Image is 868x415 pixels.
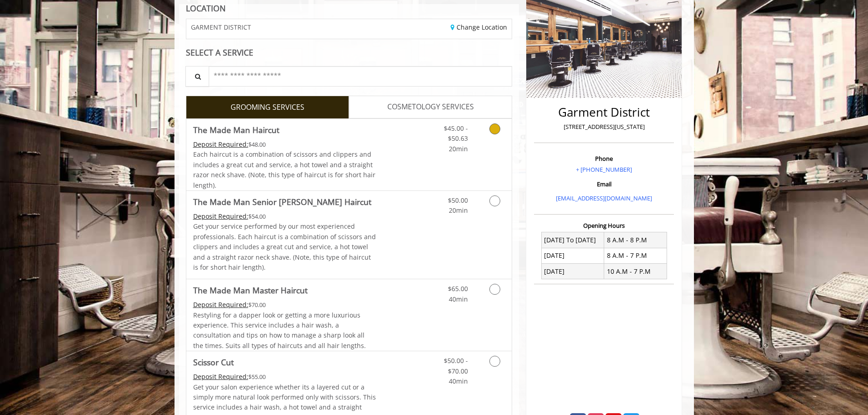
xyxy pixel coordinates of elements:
[193,139,376,149] div: $48.00
[193,284,308,297] b: The Made Man Master Haircut
[541,232,604,248] td: [DATE] To [DATE]
[193,300,376,310] div: $70.00
[534,222,674,229] h3: Opening Hours
[193,356,234,369] b: Scissor Cut
[444,124,468,143] span: $45.00 - $50.63
[193,300,248,309] span: This service needs some Advance to be paid before we block your appointment
[604,232,667,248] td: 8 A.M - 8 P.M
[193,221,376,272] p: Get your service performed by our most experienced professionals. Each haircut is a combination o...
[193,150,375,189] span: Each haircut is a combination of scissors and clippers and includes a great cut and service, a ho...
[536,122,672,132] p: [STREET_ADDRESS][US_STATE]
[536,155,672,162] h3: Phone
[387,101,474,113] span: COSMETOLOGY SERVICES
[536,181,672,187] h3: Email
[231,102,304,113] span: GROOMING SERVICES
[186,3,226,14] b: LOCATION
[193,123,279,136] b: The Made Man Haircut
[193,211,376,221] div: $54.00
[449,295,468,303] span: 40min
[576,165,632,174] a: + [PHONE_NUMBER]
[193,195,371,208] b: The Made Man Senior [PERSON_NAME] Haircut
[193,140,248,149] span: This service needs some Advance to be paid before we block your appointment
[604,248,667,263] td: 8 A.M - 7 P.M
[193,212,248,220] span: This service needs some Advance to be paid before we block your appointment
[444,356,468,375] span: $50.00 - $70.00
[185,66,209,87] button: Service Search
[449,206,468,215] span: 20min
[556,194,652,202] a: [EMAIL_ADDRESS][DOMAIN_NAME]
[536,106,672,119] h2: Garment District
[448,196,468,205] span: $50.00
[604,264,667,279] td: 10 A.M - 7 P.M
[451,23,507,31] a: Change Location
[191,24,251,31] span: GARMENT DISTRICT
[541,264,604,279] td: [DATE]
[449,144,468,153] span: 20min
[449,377,468,385] span: 40min
[541,248,604,263] td: [DATE]
[193,372,376,382] div: $55.00
[193,372,248,381] span: This service needs some Advance to be paid before we block your appointment
[448,284,468,293] span: $65.00
[193,311,366,350] span: Restyling for a dapper look or getting a more luxurious experience. This service includes a hair ...
[186,48,513,57] div: SELECT A SERVICE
